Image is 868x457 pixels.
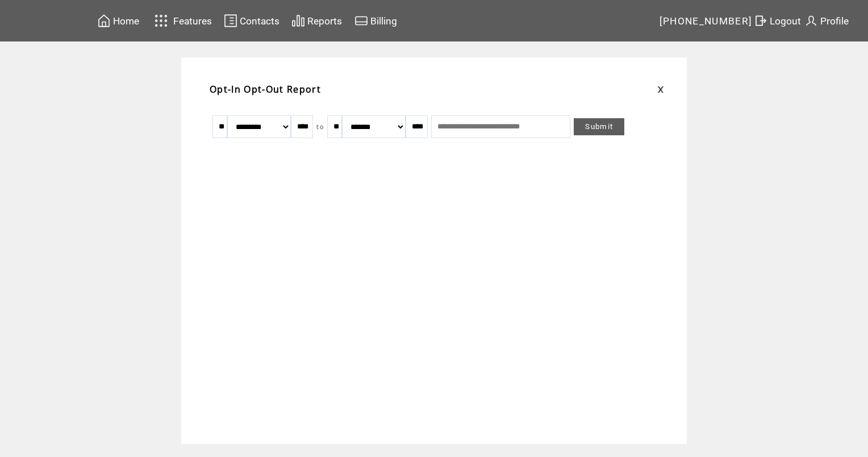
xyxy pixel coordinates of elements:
[290,12,344,30] a: Reports
[95,12,141,30] a: Home
[210,83,321,95] span: Opt-In Opt-Out Report
[97,14,111,28] img: home.svg
[660,15,753,27] span: [PHONE_NUMBER]
[354,14,368,28] img: creidtcard.svg
[151,11,171,30] img: features.svg
[820,15,849,27] span: Profile
[316,123,324,131] span: to
[370,15,397,27] span: Billing
[222,12,281,30] a: Contacts
[752,12,803,30] a: Logout
[149,10,214,32] a: Features
[307,15,342,27] span: Reports
[353,12,399,30] a: Billing
[240,15,279,27] span: Contacts
[803,12,850,30] a: Profile
[173,15,212,27] span: Features
[754,14,767,28] img: exit.svg
[804,14,818,28] img: profile.svg
[113,15,139,27] span: Home
[574,118,624,135] a: Submit
[224,14,237,28] img: contacts.svg
[291,14,305,28] img: chart.svg
[770,15,801,27] span: Logout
